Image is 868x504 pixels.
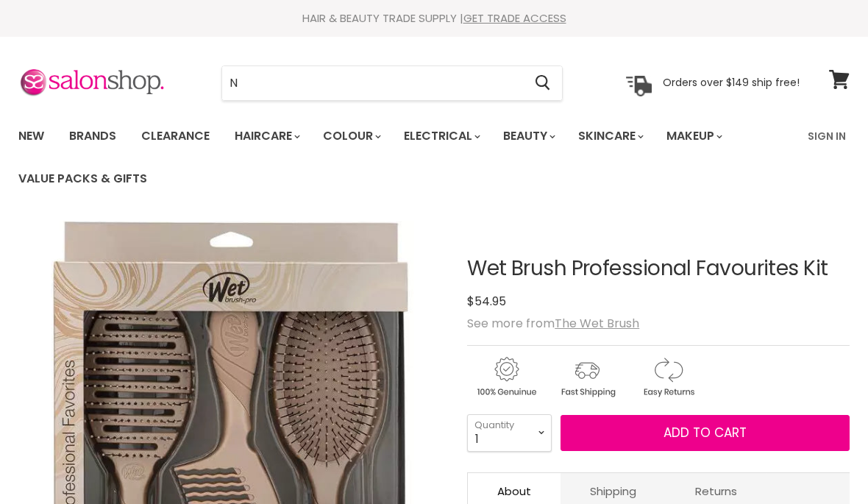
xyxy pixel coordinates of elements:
[663,76,800,89] p: Orders over $149 ship free!
[312,121,390,152] a: Colour
[561,415,850,452] button: Add to cart
[130,121,221,152] a: Clearance
[221,65,563,101] form: Product
[567,121,652,152] a: Skincare
[467,258,850,280] h1: Wet Brush Professional Favourites Kit
[7,163,158,194] a: Value Packs & Gifts
[58,121,127,152] a: Brands
[7,121,55,152] a: New
[467,315,639,332] span: See more from
[664,424,747,441] span: Add to cart
[655,121,731,152] a: Makeup
[523,66,562,100] button: Search
[467,355,545,400] img: genuine.gif
[467,414,552,451] select: Quantity
[7,115,799,200] ul: Main menu
[799,121,855,152] a: Sign In
[222,66,523,100] input: Search
[548,355,626,400] img: shipping.gif
[224,121,309,152] a: Haircare
[467,293,506,310] span: $54.95
[393,121,489,152] a: Electrical
[492,121,564,152] a: Beauty
[463,10,566,26] a: GET TRADE ACCESS
[555,315,639,332] a: The Wet Brush
[629,355,707,400] img: returns.gif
